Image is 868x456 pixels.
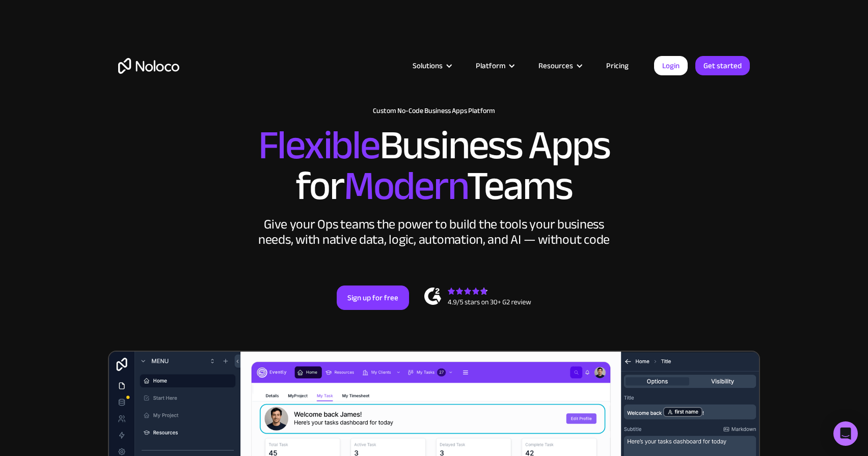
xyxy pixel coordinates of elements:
a: Login [654,56,688,75]
div: Solutions [413,59,443,72]
h2: Business Apps for Teams [118,125,750,207]
a: home [118,58,179,74]
div: Open Intercom Messenger [833,421,858,446]
a: Get started [695,56,750,75]
div: Resources [538,59,573,72]
a: Sign up for free [337,286,409,310]
span: Flexible [258,107,379,183]
div: Platform [476,59,505,72]
span: Modern [344,148,467,224]
div: Resources [526,59,593,72]
div: Solutions [400,59,463,72]
a: Pricing [593,59,641,72]
div: Platform [463,59,526,72]
div: Give your Ops teams the power to build the tools your business needs, with native data, logic, au... [256,217,612,247]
